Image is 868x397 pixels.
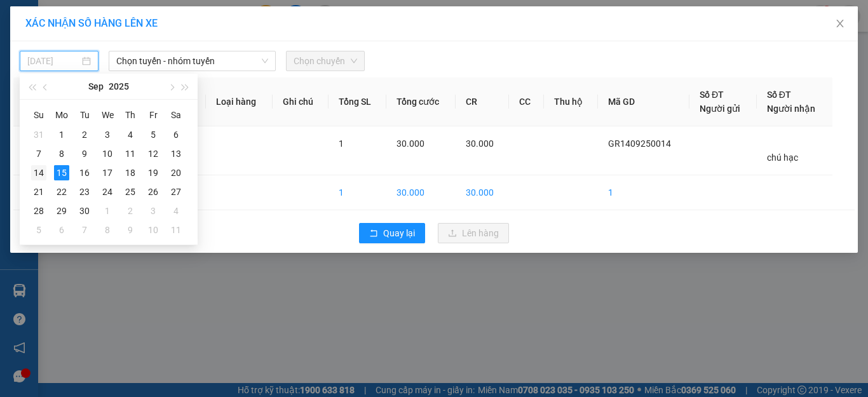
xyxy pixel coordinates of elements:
[119,220,142,239] td: 2025-10-09
[50,182,73,201] td: 2025-09-22
[119,105,142,125] th: Th
[383,226,415,240] span: Quay lại
[96,144,119,163] td: 2025-09-10
[27,144,50,163] td: 2025-09-07
[50,125,73,144] td: 2025-09-01
[146,184,161,199] div: 26
[146,222,161,238] div: 10
[88,74,104,99] button: Sep
[329,175,386,210] td: 1
[96,201,119,220] td: 2025-10-01
[77,203,92,219] div: 30
[100,165,115,180] div: 17
[109,74,129,99] button: 2025
[767,90,791,100] span: Số ĐT
[168,184,184,199] div: 27
[119,201,142,220] td: 2025-10-02
[50,163,73,182] td: 2025-09-15
[456,77,509,126] th: CR
[822,6,858,42] button: Close
[165,163,187,182] td: 2025-09-20
[142,125,165,144] td: 2025-09-05
[100,203,115,219] div: 1
[54,203,69,219] div: 29
[146,165,161,180] div: 19
[31,146,46,161] div: 7
[96,220,119,239] td: 2025-10-08
[146,203,161,219] div: 3
[142,144,165,163] td: 2025-09-12
[119,182,142,201] td: 2025-09-25
[100,146,115,161] div: 10
[13,77,54,126] th: STT
[96,163,119,182] td: 2025-09-17
[31,222,46,238] div: 5
[142,163,165,182] td: 2025-09-19
[73,144,96,163] td: 2025-09-09
[329,77,386,126] th: Tổng SL
[77,165,92,180] div: 16
[13,126,54,175] td: 1
[168,165,184,180] div: 20
[835,18,845,29] span: close
[54,165,69,180] div: 15
[123,127,138,142] div: 4
[165,144,187,163] td: 2025-09-13
[119,163,142,182] td: 2025-09-18
[31,165,46,180] div: 14
[100,222,115,238] div: 8
[142,182,165,201] td: 2025-09-26
[700,104,740,114] span: Người gửi
[142,105,165,125] th: Fr
[119,144,142,163] td: 2025-09-11
[123,222,138,238] div: 9
[123,146,138,161] div: 11
[294,51,357,71] span: Chọn chuyến
[27,163,50,182] td: 2025-09-14
[146,146,161,161] div: 12
[386,77,456,126] th: Tổng cước
[339,138,344,149] span: 1
[27,182,50,201] td: 2025-09-21
[397,138,424,149] span: 30.000
[54,222,69,238] div: 6
[142,220,165,239] td: 2025-10-10
[31,184,46,199] div: 21
[146,127,161,142] div: 5
[73,125,96,144] td: 2025-09-02
[54,146,69,161] div: 8
[123,165,138,180] div: 18
[25,17,158,29] span: XÁC NHẬN SỐ HÀNG LÊN XE
[168,146,184,161] div: 13
[168,127,184,142] div: 6
[50,105,73,125] th: Mo
[96,182,119,201] td: 2025-09-24
[77,146,92,161] div: 9
[50,144,73,163] td: 2025-09-08
[438,223,509,243] button: uploadLên hàng
[96,105,119,125] th: We
[767,152,798,163] span: chú hạc
[27,125,50,144] td: 2025-08-31
[73,201,96,220] td: 2025-09-30
[77,127,92,142] div: 2
[165,125,187,144] td: 2025-09-06
[261,57,269,65] span: down
[142,201,165,220] td: 2025-10-03
[50,220,73,239] td: 2025-10-06
[456,175,509,210] td: 30.000
[77,184,92,199] div: 23
[168,203,184,219] div: 4
[100,184,115,199] div: 24
[165,105,187,125] th: Sa
[27,201,50,220] td: 2025-09-28
[608,138,671,149] span: GR1409250014
[165,182,187,201] td: 2025-09-27
[123,203,138,219] div: 2
[27,105,50,125] th: Su
[73,220,96,239] td: 2025-10-07
[273,77,329,126] th: Ghi chú
[73,182,96,201] td: 2025-09-23
[123,184,138,199] div: 25
[96,125,119,144] td: 2025-09-03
